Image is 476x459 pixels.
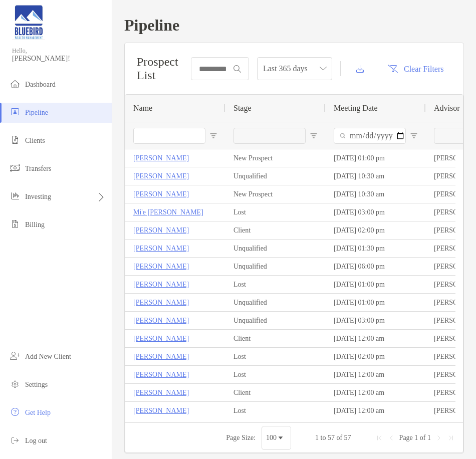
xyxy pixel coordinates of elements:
a: [PERSON_NAME] [133,152,189,164]
span: Billing [25,221,45,228]
div: [DATE] 10:30 am [326,185,426,203]
span: Pipeline [25,109,48,116]
span: Advisor [434,104,460,113]
div: Client [225,330,326,347]
button: Open Filter Menu [209,132,217,140]
span: Transfers [25,165,51,172]
span: to [321,434,326,441]
button: Clear Filters [380,58,451,80]
span: 1 [315,434,319,441]
div: Lost [225,366,326,383]
img: settings icon [9,378,21,390]
div: [DATE] 02:00 pm [326,221,426,239]
span: Name [133,104,152,113]
div: Page Size: [226,434,256,442]
div: Last Page [447,434,455,442]
p: [PERSON_NAME] [133,296,189,309]
span: Meeting Date [334,104,378,113]
div: Unqualified [225,312,326,329]
a: [PERSON_NAME] [133,404,189,417]
img: transfers icon [9,162,21,174]
img: add_new_client icon [9,350,21,362]
img: get-help icon [9,406,21,418]
div: Unqualified [225,240,326,257]
span: Last 365 days [263,58,326,80]
a: [PERSON_NAME] [133,332,189,345]
span: Dashboard [25,81,56,88]
img: clients icon [9,134,21,146]
span: Clients [25,137,45,144]
img: pipeline icon [9,106,21,118]
button: Open Filter Menu [410,132,418,140]
input: Name Filter Input [133,128,205,144]
div: [DATE] 01:00 pm [326,149,426,167]
div: Lost [225,348,326,365]
a: [PERSON_NAME] [133,368,189,381]
div: [DATE] 12:00 am [326,366,426,383]
img: billing icon [9,218,21,230]
img: dashboard icon [9,78,21,90]
span: Investing [25,193,51,200]
div: New Prospect [225,149,326,167]
div: [DATE] 10:30 am [326,167,426,185]
div: Lost [225,402,326,419]
span: Page [399,434,413,441]
div: Unqualified [225,294,326,311]
span: Add New Client [25,353,71,360]
button: Open Filter Menu [310,132,318,140]
span: Stage [233,104,252,113]
div: [DATE] 12:00 am [326,402,426,419]
a: [PERSON_NAME] [133,278,189,291]
a: Mi'e [PERSON_NAME] [133,206,203,218]
a: [PERSON_NAME] [133,188,189,200]
div: First Page [375,434,383,442]
div: Lost [225,203,326,221]
div: [DATE] 03:00 pm [326,203,426,221]
div: [DATE] 01:30 pm [326,240,426,257]
span: Settings [25,381,48,388]
span: Log out [25,437,47,444]
img: logout icon [9,434,21,446]
div: 100 [266,434,277,442]
span: 57 [344,434,351,441]
span: of [420,434,426,441]
img: input icon [233,65,241,73]
div: [DATE] 12:00 am [326,330,426,347]
span: 1 [414,434,418,441]
div: New Prospect [225,185,326,203]
div: Next Page [435,434,443,442]
div: Previous Page [387,434,395,442]
a: [PERSON_NAME] [133,242,189,255]
a: [PERSON_NAME] [133,386,189,399]
a: [PERSON_NAME] [133,260,189,273]
a: [PERSON_NAME] [133,350,189,363]
div: [DATE] 06:00 pm [326,258,426,275]
h3: Prospect List [137,55,191,82]
img: Zoe Logo [12,4,45,40]
div: Client [225,384,326,401]
input: Meeting Date Filter Input [334,128,406,144]
div: Unqualified [225,258,326,275]
a: [PERSON_NAME] [133,224,189,237]
span: [PERSON_NAME]! [12,55,106,63]
div: Page Size [262,426,291,450]
span: Get Help [25,409,51,416]
div: Unqualified [225,167,326,185]
a: [PERSON_NAME] [133,314,189,327]
span: 57 [328,434,335,441]
a: [PERSON_NAME] [133,170,189,182]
